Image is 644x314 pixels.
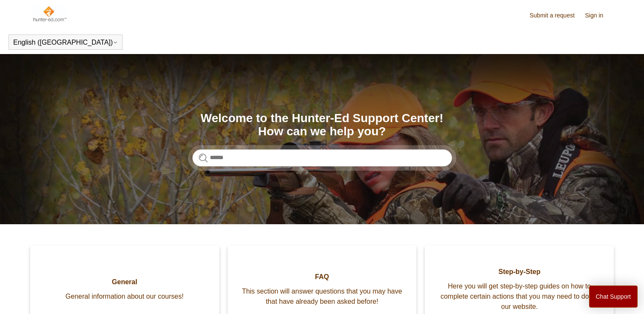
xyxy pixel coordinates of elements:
[13,39,118,46] button: English ([GEOGRAPHIC_DATA])
[585,11,612,20] a: Sign in
[43,277,206,287] span: General
[192,112,452,138] h1: Welcome to the Hunter-Ed Support Center! How can we help you?
[43,291,206,302] span: General information about our courses!
[192,149,452,166] input: Search
[240,286,404,307] span: This section will answer questions that you may have that have already been asked before!
[438,281,601,312] span: Here you will get step-by-step guides on how to complete certain actions that you may need to do ...
[589,285,638,308] button: Chat Support
[530,11,583,20] a: Submit a request
[438,267,601,277] span: Step-by-Step
[32,5,67,22] img: Hunter-Ed Help Center home page
[240,272,404,282] span: FAQ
